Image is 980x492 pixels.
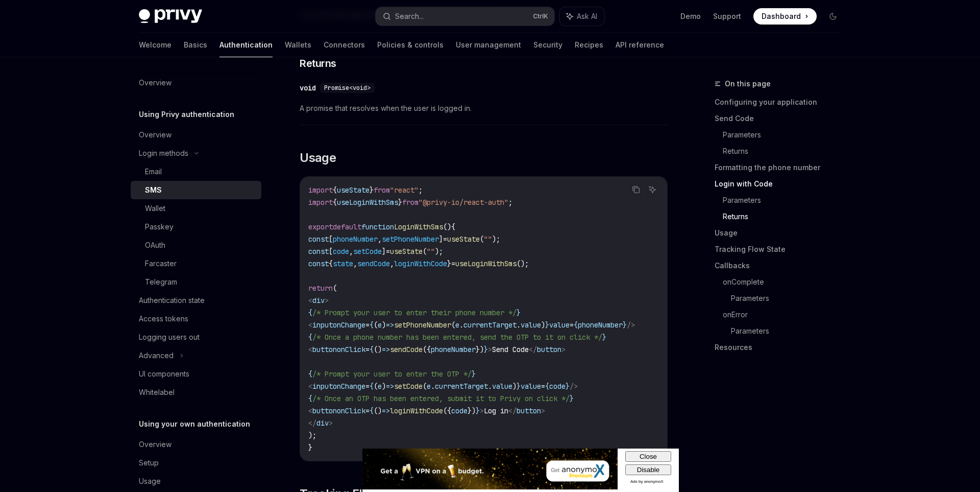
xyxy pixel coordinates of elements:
[263,16,309,27] button: Disable
[316,418,329,428] span: div
[353,259,357,268] span: ,
[131,454,261,472] a: Setup
[333,222,361,231] span: default
[145,239,165,251] div: OAuth
[308,443,312,452] span: }
[451,222,455,231] span: {
[723,127,849,143] a: Parameters
[480,235,484,244] span: (
[312,333,602,342] span: /* Once a phone number has been entered, send the OTP to it on click */
[308,247,329,256] span: const
[725,78,771,90] span: On this page
[472,369,476,379] span: }
[333,382,365,391] span: onChange
[427,247,435,256] span: ""
[308,308,312,317] span: {
[517,259,529,268] span: ();
[374,185,390,195] span: from
[731,323,849,339] a: Parameters
[365,320,370,330] span: =
[456,33,521,57] a: User management
[308,406,312,415] span: <
[131,236,261,254] a: OAuth
[753,8,817,25] a: Dashboard
[263,3,309,13] button: Close
[521,320,541,330] span: value
[723,192,849,208] a: Parameters
[545,320,549,330] span: }
[308,431,316,440] span: );
[723,274,849,290] a: onComplete
[390,185,419,195] span: "react"
[374,406,382,415] span: ()
[723,143,849,159] a: Returns
[329,259,333,268] span: {
[145,202,165,215] div: Wallet
[300,102,668,114] span: A promise that resolves when the user is logged in.
[447,235,480,244] span: useState
[447,259,451,268] span: }
[337,198,398,207] span: useLoginWithSms
[131,273,261,291] a: Telegram
[463,320,517,330] span: currentTarget
[312,296,325,305] span: div
[382,406,390,415] span: =>
[145,257,177,270] div: Farcaster
[325,296,329,305] span: >
[312,320,333,330] span: input
[517,406,541,415] span: button
[443,222,451,231] span: ()
[451,406,468,415] span: code
[139,77,171,89] div: Overview
[484,235,492,244] span: ""
[329,247,333,256] span: [
[312,382,333,391] span: input
[139,108,234,121] h5: Using Privy authentication
[139,147,188,159] div: Login methods
[386,247,390,256] span: =
[549,320,570,330] span: value
[308,382,312,391] span: <
[324,33,365,57] a: Connectors
[131,328,261,346] a: Logging users out
[337,406,365,415] span: onClick
[333,235,378,244] span: phoneNumber
[715,176,849,192] a: Login with Code
[431,345,476,354] span: phoneNumber
[521,382,541,391] span: value
[492,382,512,391] span: value
[300,56,336,71] span: Returns
[300,83,316,93] div: void
[353,247,382,256] span: setCode
[390,247,423,256] span: useState
[308,235,329,244] span: const
[378,382,382,391] span: e
[623,320,627,330] span: }
[443,406,451,415] span: ({
[145,221,174,233] div: Passkey
[559,7,604,26] button: Ask AI
[131,291,261,310] a: Authentication state
[333,284,337,293] span: (
[131,365,261,383] a: UI components
[382,247,386,256] span: ]
[365,406,370,415] span: =
[370,320,374,330] span: {
[451,320,455,330] span: (
[370,406,374,415] span: {
[308,185,333,195] span: import
[139,33,171,57] a: Welcome
[374,382,378,391] span: (
[451,259,455,268] span: =
[508,198,512,207] span: ;
[308,198,333,207] span: import
[577,11,597,21] span: Ask AI
[145,276,177,288] div: Telegram
[492,345,529,354] span: Send Code
[139,438,171,451] div: Overview
[439,235,443,244] span: ]
[329,418,333,428] span: >
[145,166,162,178] div: Email
[455,259,517,268] span: useLoginWithSms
